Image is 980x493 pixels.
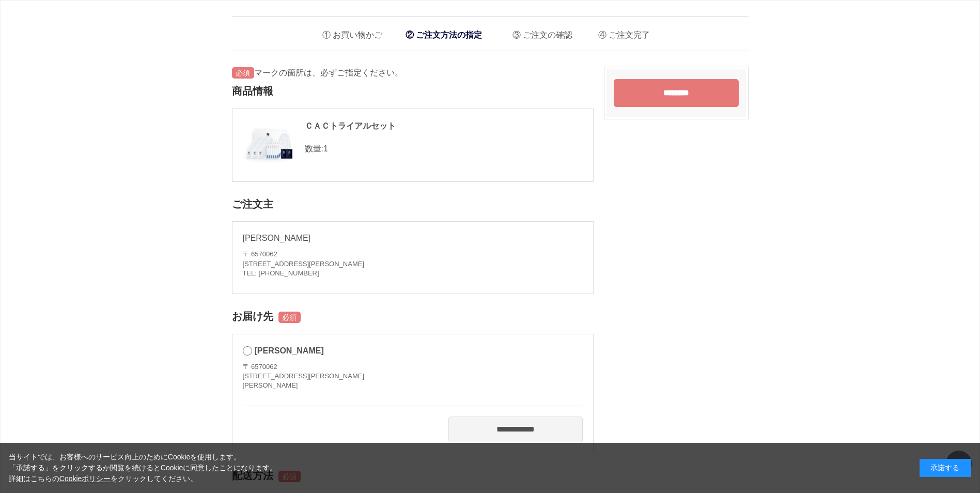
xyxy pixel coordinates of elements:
[920,459,971,477] div: 承諾する
[243,232,583,244] p: [PERSON_NAME]
[232,304,594,329] h2: お届け先
[323,144,328,153] span: 1
[59,474,111,483] a: Cookieポリシー
[232,192,594,217] h2: ご注文主
[590,22,650,43] li: ご注文完了
[400,24,487,45] li: ご注文方法の指定
[232,67,594,79] p: マークの箇所は、必ずご指定ください。
[243,119,583,133] div: ＣＡＣトライアルセット
[255,346,324,355] span: [PERSON_NAME]
[243,250,583,278] address: 〒 6570062 [STREET_ADDRESS][PERSON_NAME] TEL: [PHONE_NUMBER]
[243,143,583,155] p: 数量:
[315,22,382,43] li: お買い物かご
[9,452,277,484] div: 当サイトでは、お客様へのサービス向上のためにCookieを使用します。 「承諾する」をクリックするか閲覧を続けるとCookieに同意したことになります。 詳細はこちらの をクリックしてください。
[243,119,294,171] img: 000851.jpg
[243,362,365,391] address: 〒 6570062 [STREET_ADDRESS][PERSON_NAME] [PERSON_NAME]
[232,79,594,103] h2: 商品情報
[505,22,572,43] li: ご注文の確認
